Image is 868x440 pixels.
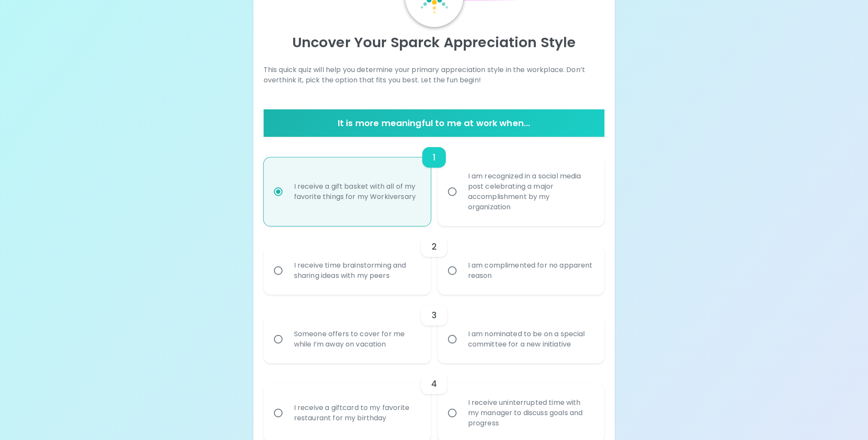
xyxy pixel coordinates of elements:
[267,116,601,130] h6: It is more meaningful to me at work when...
[461,250,600,291] div: I am complimented for no apparent reason
[264,295,605,363] div: choice-group-check
[264,65,605,85] p: This quick quiz will help you determine your primary appreciation style in the workplace. Don’t o...
[264,137,605,226] div: choice-group-check
[287,392,426,434] div: I receive a giftcard to my favorite restaurant for my birthday
[431,377,437,391] h6: 4
[287,250,426,291] div: I receive time brainstorming and sharing ideas with my peers
[432,151,436,164] h6: 1
[264,34,605,51] p: Uncover Your Sparck Appreciation Style
[461,161,600,223] div: I am recognized in a social media post celebrating a major accomplishment by my organization
[287,319,426,360] div: Someone offers to cover for me while I’m away on vacation
[461,319,600,360] div: I am nominated to be on a special committee for a new initiative
[264,226,605,295] div: choice-group-check
[287,171,426,212] div: I receive a gift basket with all of my favorite things for my Workiversary
[431,308,436,322] h6: 3
[461,387,600,439] div: I receive uninterrupted time with my manager to discuss goals and progress
[431,240,436,253] h6: 2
